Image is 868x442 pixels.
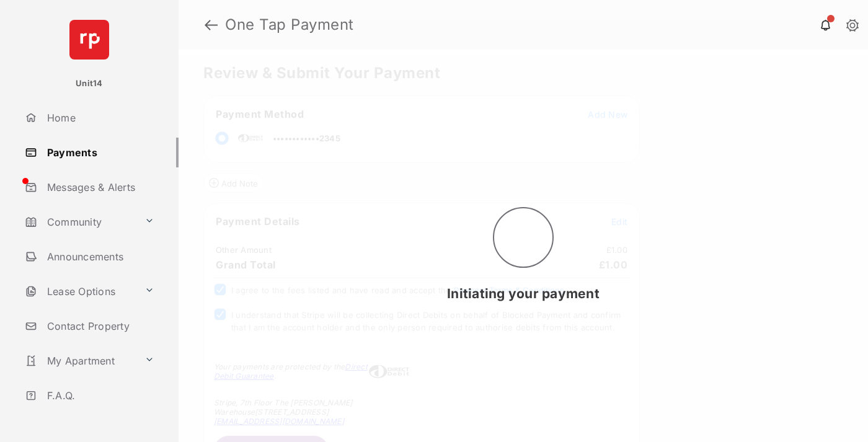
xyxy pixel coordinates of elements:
[20,207,139,237] a: Community
[20,346,139,376] a: My Apartment
[69,20,109,60] img: svg+xml;base64,PHN2ZyB4bWxucz0iaHR0cDovL3d3dy53My5vcmcvMjAwMC9zdmciIHdpZHRoPSI2NCIgaGVpZ2h0PSI2NC...
[20,381,179,410] a: F.A.Q.
[20,138,179,167] a: Payments
[20,172,179,202] a: Messages & Alerts
[447,286,600,301] span: Initiating your payment
[76,77,103,90] p: Unit14
[20,242,179,272] a: Announcements
[20,311,179,341] a: Contact Property
[20,276,139,306] a: Lease Options
[225,17,354,32] strong: One Tap Payment
[20,103,179,133] a: Home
